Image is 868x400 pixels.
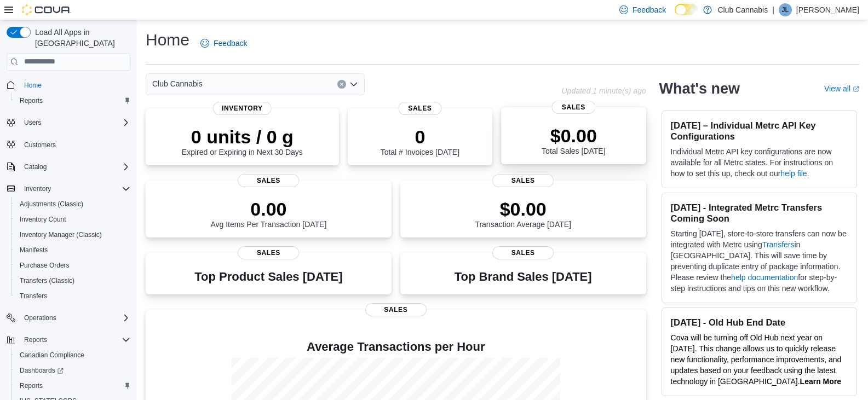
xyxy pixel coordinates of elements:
span: Sales [492,246,554,259]
p: Updated 1 minute(s) ago [561,86,646,95]
p: | [772,3,774,16]
a: Reports [15,379,47,392]
button: Inventory [20,182,55,195]
p: 0 [381,126,459,148]
span: Club Cannabis [152,77,203,90]
span: Users [20,116,130,129]
span: Users [24,118,41,127]
img: Cova [22,4,71,15]
a: Manifests [15,244,52,257]
span: Reports [20,333,130,346]
button: Reports [20,333,51,346]
span: Sales [552,101,595,114]
span: Transfers [20,292,47,300]
button: Inventory [2,181,135,196]
span: Feedback [633,4,666,15]
span: Reports [15,94,130,107]
span: Transfers (Classic) [15,274,130,287]
span: Manifests [20,246,48,254]
span: Purchase Orders [15,259,130,272]
h3: [DATE] – Individual Metrc API Key Configurations [671,120,848,142]
p: Starting [DATE], store-to-store transfers can now be integrated with Metrc using in [GEOGRAPHIC_D... [671,228,848,294]
span: Inventory Count [15,213,130,226]
a: Inventory Count [15,213,71,226]
a: Customers [20,138,60,152]
a: Dashboards [11,363,135,378]
span: Reports [24,335,47,344]
button: Catalog [2,159,135,175]
a: View allExternal link [824,84,859,93]
span: Sales [365,303,427,316]
span: Dashboards [15,364,130,377]
span: Inventory Count [20,215,66,224]
h3: Top Brand Sales [DATE] [455,270,592,283]
span: Dark Mode [675,15,675,16]
span: Inventory Manager (Classic) [20,230,102,239]
button: Reports [2,332,135,347]
p: Club Cannabis [717,3,768,16]
span: Catalog [20,160,130,173]
span: Canadian Compliance [20,351,84,360]
span: Operations [20,311,130,324]
button: Transfers [11,288,135,304]
span: Transfers (Classic) [20,276,74,285]
p: 0 units / 0 g [182,126,303,148]
a: Adjustments (Classic) [15,198,88,211]
input: Dark Mode [675,4,698,15]
a: Transfers [762,240,795,249]
span: Sales [492,174,554,187]
div: Avg Items Per Transaction [DATE] [210,198,326,229]
p: $0.00 [542,125,605,147]
span: Manifests [15,244,130,257]
span: Home [24,81,42,90]
a: Dashboards [15,364,68,377]
span: Inventory [24,184,51,193]
p: Individual Metrc API key configurations are now available for all Metrc states. For instructions ... [671,146,848,179]
span: Canadian Compliance [15,349,130,362]
button: Operations [2,310,135,326]
a: Home [20,79,46,92]
span: Customers [24,141,56,149]
button: Users [2,115,135,130]
button: Reports [11,378,135,393]
a: Inventory Manager (Classic) [15,228,106,241]
span: Transfers [15,289,130,303]
button: Inventory Count [11,212,135,227]
a: Transfers (Classic) [15,274,79,287]
span: Catalog [24,163,47,171]
h2: What's new [659,80,740,97]
span: Home [20,78,130,92]
span: Load All Apps in [GEOGRAPHIC_DATA] [31,27,130,49]
h3: Top Product Sales [DATE] [194,270,342,283]
button: Purchase Orders [11,258,135,273]
button: Adjustments (Classic) [11,196,135,212]
button: Users [20,116,45,129]
p: 0.00 [210,198,326,220]
span: Inventory [213,102,272,115]
h1: Home [146,29,189,51]
button: Clear input [337,80,346,89]
a: Purchase Orders [15,259,74,272]
span: Purchase Orders [20,261,70,270]
div: Expired or Expiring in Next 30 Days [182,126,303,156]
h3: [DATE] - Old Hub End Date [671,317,848,328]
svg: External link [853,86,859,92]
strong: Learn More [800,377,841,386]
p: $0.00 [475,198,571,220]
div: Total Sales [DATE] [542,125,605,155]
button: Catalog [20,160,51,173]
span: Customers [20,138,130,152]
div: Transaction Average [DATE] [475,198,571,229]
span: Sales [398,102,441,115]
button: Customers [2,137,135,153]
span: Reports [20,381,43,390]
button: Operations [20,311,61,324]
span: Adjustments (Classic) [15,198,130,211]
a: Reports [15,94,47,107]
span: JL [782,3,789,16]
span: Feedback [214,38,247,49]
span: Sales [238,246,299,259]
button: Canadian Compliance [11,347,135,363]
a: Canadian Compliance [15,349,89,362]
div: Janet Lilly [779,3,792,16]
